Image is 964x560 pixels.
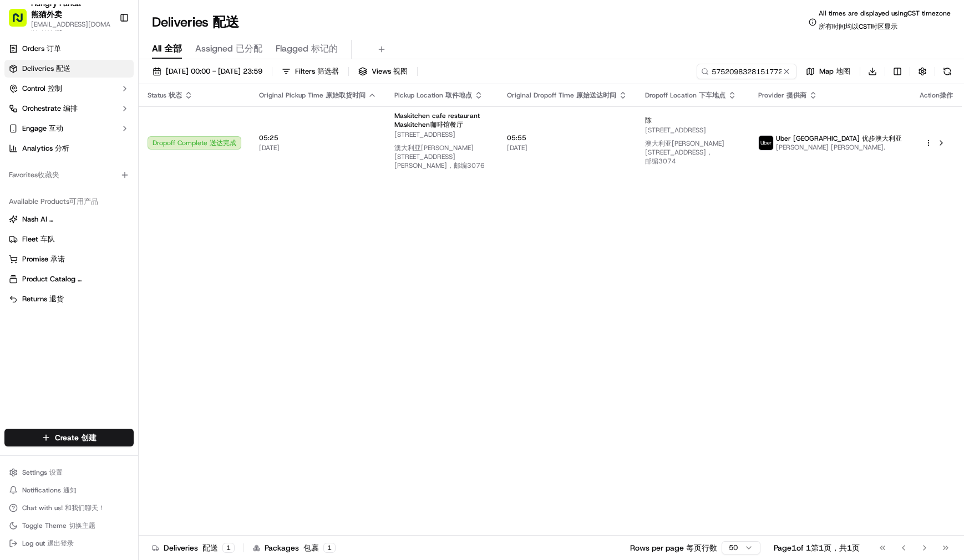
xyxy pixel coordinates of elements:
span: 每页行数 [686,543,717,553]
button: Toggle Theme 切换主题 [4,518,134,533]
span: 编排 [63,104,78,113]
span: Orchestrate [22,104,78,114]
span: 澳大利亚[PERSON_NAME][STREET_ADDRESS]，邮编3074 [645,139,724,166]
span: 车队 [40,234,55,244]
span: Nash AI [22,214,92,224]
span: Fleet [22,234,55,244]
a: Product Catalog 产品目录 [9,274,129,284]
span: Product Catalog [22,274,92,284]
span: 控制 [48,84,62,93]
span: 配送 [56,64,70,73]
span: 切换主题 [69,521,95,530]
a: Orders 订单 [4,40,134,58]
span: 分析 [55,143,69,153]
span: 配送 [202,543,218,553]
button: [DATE] 00:00 - [DATE] 23:59 [148,64,267,79]
span: Create [55,432,97,443]
button: Promise 承诺 [4,250,134,268]
button: [EMAIL_ADDRESS][DOMAIN_NAME] [31,20,110,38]
span: Assigned [195,42,262,55]
button: Chat with us! 和我们聊天！ [4,500,134,516]
input: Type to search [697,64,796,79]
span: All [152,42,182,55]
span: 原始取货时间 [326,91,366,100]
div: 1 [222,543,235,553]
span: 可用产品 [69,197,98,206]
a: Analytics 分析 [4,140,134,157]
button: Create 创建 [4,429,134,446]
button: Nash AI 纳什人工智能 [4,210,134,228]
button: Product Catalog 产品目录 [4,270,134,288]
h1: Deliveries [152,13,239,31]
button: Control 控制 [4,80,134,97]
span: Analytics [22,143,69,153]
span: Log out [22,539,74,548]
span: 设置 [49,468,63,477]
span: [STREET_ADDRESS] [394,130,489,174]
span: [DATE] [507,143,627,152]
span: [PERSON_NAME] [776,143,902,152]
span: 优步澳大利亚 [862,134,902,143]
span: 状态 [169,91,182,100]
span: Filters [295,66,339,76]
span: 纳什人工智能 [49,214,93,224]
span: 标记的 [311,43,338,54]
span: Control [22,84,62,94]
span: Dropoff Location [645,91,725,100]
span: Provider [758,91,806,100]
span: Deliveries [22,64,70,74]
span: All times are displayed using CST timezone [819,9,951,35]
span: Uber [GEOGRAPHIC_DATA] [776,134,902,143]
span: 陈 [645,116,652,125]
span: Flagged [276,42,338,55]
a: Returns 退货 [9,294,129,304]
div: Packages [253,542,336,553]
button: Filters 筛选器 [277,64,344,79]
button: Fleet 车队 [4,230,134,248]
span: 订单 [47,44,61,53]
span: Returns [22,294,64,304]
button: Refresh [940,64,955,79]
span: Views [372,66,408,76]
a: Deliveries 配送 [4,60,134,78]
span: 所有时间均以CST时区显示 [819,22,897,31]
span: [DATE] 00:00 - [DATE] 23:59 [166,66,262,76]
span: 承诺 [50,254,65,264]
span: Map [819,66,850,76]
span: Toggle Theme [22,521,95,530]
span: 和我们聊天！ [65,504,105,512]
button: Views 视图 [353,64,413,79]
span: Maskitchen cafe restaurant [394,111,489,129]
span: 通知 [63,486,77,495]
button: Map 地图 [801,64,855,79]
span: 操作 [940,91,953,100]
span: 05:25 [259,133,377,142]
button: Log out 退出登录 [4,536,134,551]
span: 已分配 [236,43,262,54]
span: 退出登录 [47,539,74,548]
button: Hungry Panda 熊猫外卖[EMAIL_ADDRESS][DOMAIN_NAME] [4,4,115,31]
button: Returns 退货 [4,290,134,308]
span: 创建 [81,433,97,443]
span: Status [148,91,182,100]
div: Favorites [4,166,134,184]
span: 下车地点 [699,91,725,100]
span: 收藏夹 [38,170,59,179]
span: 取件地点 [445,91,472,100]
span: [STREET_ADDRESS] [645,126,740,170]
span: 配送 [212,13,239,31]
span: 05:55 [507,133,627,142]
a: Promise 承诺 [9,254,129,264]
span: 熊猫外卖 [31,9,62,19]
span: Promise [22,254,65,264]
p: Rows per page [630,542,717,553]
span: [DATE] [259,143,377,152]
span: Settings [22,468,63,477]
button: Notifications 通知 [4,482,134,498]
span: 全部 [164,43,182,54]
span: Original Pickup Time [259,91,366,100]
div: Available Products [4,193,134,210]
a: Fleet 车队 [9,234,129,244]
span: 地图 [836,66,850,76]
